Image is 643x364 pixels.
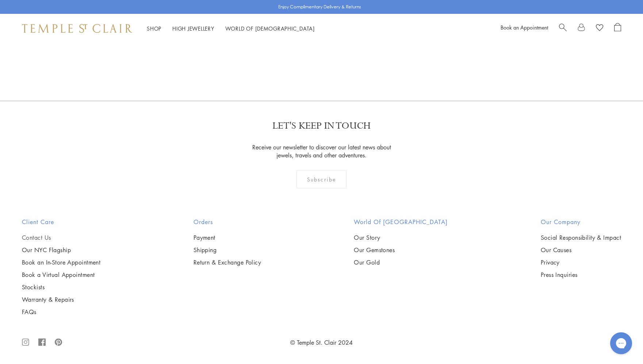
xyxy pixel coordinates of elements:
a: Contact Us [22,234,100,242]
iframe: Gorgias live chat messenger [606,330,636,357]
a: Stockists [22,283,100,291]
a: Shipping [194,246,261,254]
a: Social Responsibility & Impact [541,234,621,242]
a: FAQs [22,308,100,316]
a: © Temple St. Clair 2024 [290,338,353,347]
a: High JewelleryHigh Jewellery [172,25,214,32]
a: Press Inquiries [541,271,621,279]
a: World of [DEMOGRAPHIC_DATA]World of [DEMOGRAPHIC_DATA] [225,25,315,32]
a: Search [559,23,567,34]
div: Subscribe [296,170,347,188]
a: Privacy [541,258,621,266]
a: Book an In-Store Appointment [22,258,100,266]
a: Our Causes [541,246,621,254]
a: Book a Virtual Appointment [22,271,100,279]
h2: Orders [194,218,261,226]
h2: Our Company [541,218,621,226]
p: Enjoy Complimentary Delivery & Returns [278,3,361,11]
a: Return & Exchange Policy [194,258,261,266]
nav: Main navigation [147,24,315,33]
a: Warranty & Repairs [22,295,100,304]
a: Book an Appointment [501,24,548,31]
a: ShopShop [147,25,161,32]
a: Open Shopping Bag [614,23,621,34]
a: Our Gemstones [354,246,448,254]
h2: World of [GEOGRAPHIC_DATA] [354,218,448,226]
a: Our Gold [354,258,448,266]
a: Our NYC Flagship [22,246,100,254]
h2: Client Care [22,218,100,226]
p: Receive our newsletter to discover our latest news about jewels, travels and other adventures. [248,143,395,159]
a: Our Story [354,234,448,242]
img: Temple St. Clair [22,24,132,33]
a: Payment [194,234,261,242]
a: View Wishlist [596,23,603,34]
p: LET'S KEEP IN TOUCH [272,120,371,132]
